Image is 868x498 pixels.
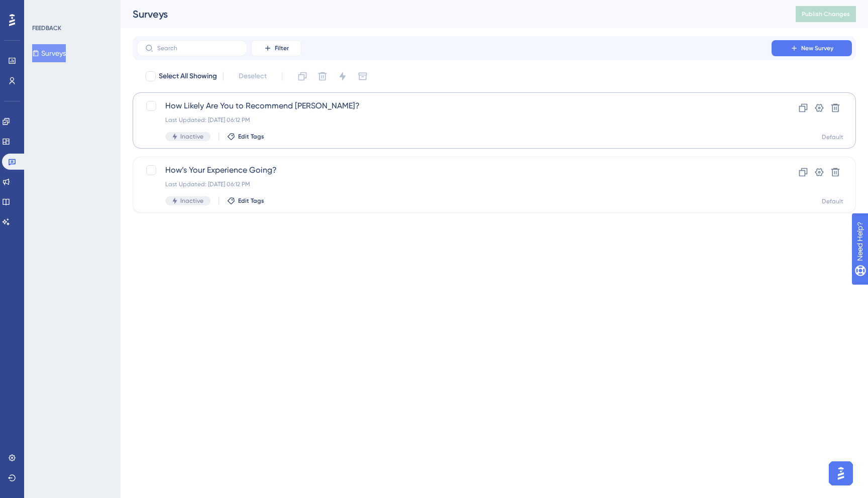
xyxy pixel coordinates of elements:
[826,458,856,488] iframe: UserGuiding AI Assistant Launcher
[238,197,264,205] span: Edit Tags
[822,133,843,141] div: Default
[251,40,301,56] button: Filter
[24,3,63,15] span: Need Help?
[772,40,852,56] button: New Survey
[32,24,61,32] div: FEEDBACK
[239,70,267,82] span: Deselect
[822,197,843,205] div: Default
[796,6,856,22] button: Publish Changes
[165,164,743,176] span: How’s Your Experience Going?
[180,133,203,141] span: Inactive
[32,44,66,62] button: Surveys
[227,197,264,205] button: Edit Tags
[801,44,833,52] span: New Survey
[165,180,743,188] div: Last Updated: [DATE] 06:12 PM
[159,70,217,82] span: Select All Showing
[133,7,771,21] div: Surveys
[165,116,743,124] div: Last Updated: [DATE] 06:12 PM
[275,44,289,52] span: Filter
[157,45,239,52] input: Search
[238,133,264,141] span: Edit Tags
[227,133,264,141] button: Edit Tags
[802,10,850,18] span: Publish Changes
[230,67,276,85] button: Deselect
[165,100,743,112] span: How Likely Are You to Recommend [PERSON_NAME]?
[180,197,203,205] span: Inactive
